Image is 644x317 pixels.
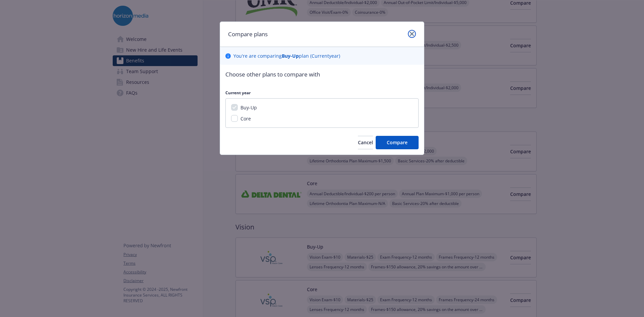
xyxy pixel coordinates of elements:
p: Current year [225,90,419,96]
h1: Compare plans [228,30,268,39]
p: You ' re are comparing plan ( Current year) [233,52,340,59]
a: close [408,30,416,38]
button: Cancel [358,136,373,149]
button: Compare [376,136,419,149]
span: Compare [387,139,408,146]
span: Buy-Up [240,104,257,111]
span: Core [240,115,251,122]
span: Cancel [358,139,373,146]
p: Choose other plans to compare with [225,70,419,79]
b: Buy-Up [282,53,299,59]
